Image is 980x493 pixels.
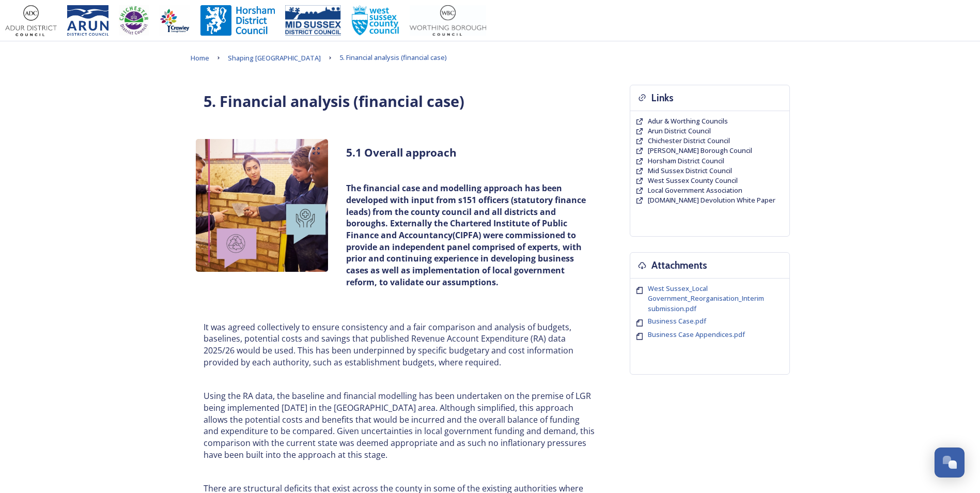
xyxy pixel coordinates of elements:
a: Arun District Council [648,126,711,136]
span: 5. Financial analysis (financial case) [339,53,447,62]
a: Chichester District Council [648,136,730,146]
p: It was agreed collectively to ensure consistency and a fair comparison and analysis of budgets, b... [204,321,596,368]
img: WSCCPos-Spot-25mm.jpg [351,5,400,36]
span: Shaping [GEOGRAPHIC_DATA] [228,53,321,63]
span: [DOMAIN_NAME] Devolution White Paper [648,195,775,205]
p: Using the RA data, the baseline and financial modelling has been undertaken on the premise of LGR... [204,390,596,460]
a: West Sussex County Council [648,176,738,186]
strong: 5.1 Overall approach [346,145,457,160]
a: Shaping [GEOGRAPHIC_DATA] [228,52,321,64]
span: Horsham District Council [648,156,724,165]
span: Local Government Association [648,186,742,195]
span: Chichester District Council [648,136,730,145]
img: CDC%20Logo%20-%20you%20may%20have%20a%20better%20version.jpg [119,5,149,36]
a: [PERSON_NAME] Borough Council [648,146,752,156]
img: Adur%20logo%20%281%29.jpeg [5,5,57,36]
a: Mid Sussex District Council [648,166,732,176]
span: Business Case.pdf [648,316,706,326]
span: Business Case Appendices.pdf [648,330,745,339]
img: Crawley%20BC%20logo.jpg [159,5,190,36]
h3: Links [651,90,674,105]
strong: 5. Financial analysis (financial case) [204,91,464,111]
img: 150ppimsdc%20logo%20blue.png [285,5,341,36]
a: Adur & Worthing Councils [648,116,728,126]
span: Adur & Worthing Councils [648,116,728,126]
span: [PERSON_NAME] Borough Council [648,146,752,155]
span: Arun District Council [648,126,711,135]
h3: Attachments [651,258,707,273]
span: West Sussex County Council [648,176,738,185]
img: Worthing_Adur%20%281%29.jpg [410,5,486,36]
span: Home [191,53,209,63]
a: Horsham District Council [648,156,724,166]
img: Arun%20District%20Council%20logo%20blue%20CMYK.jpg [67,5,108,36]
a: Home [191,52,209,64]
button: Open Chat [935,448,965,477]
span: West Sussex_Local Government_Reorganisation_Interim submission.pdf [648,284,764,313]
a: [DOMAIN_NAME] Devolution White Paper [648,195,775,205]
img: Horsham%20DC%20Logo.jpg [200,5,275,36]
span: Mid Sussex District Council [648,166,732,175]
a: Local Government Association [648,186,742,195]
strong: The financial case and modelling approach has been developed with input from s151 officers (statu... [346,182,588,288]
